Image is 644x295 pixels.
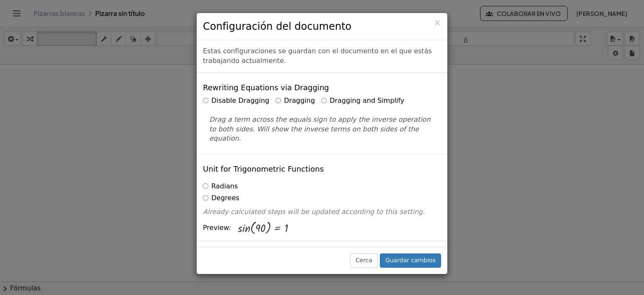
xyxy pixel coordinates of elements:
[275,98,281,103] input: Dragging
[203,21,351,32] font: Configuración del documento
[434,18,441,28] font: ×
[209,115,435,144] p: Drag a term across the equals sign to apply the inverse operation to both sides. Will show the in...
[385,257,436,264] font: Guardar cambios
[380,253,441,268] button: Guardar cambios
[321,98,327,103] input: Dragging and Simplify
[203,193,239,203] label: Degrees
[203,182,238,191] label: Radians
[350,253,378,268] button: Cerca
[203,183,208,189] input: Radians
[203,165,324,173] h4: Unit for Trigonometric Functions
[275,96,315,106] label: Dragging
[203,98,208,103] input: Disable Dragging
[321,96,404,106] label: Dragging and Simplify
[203,96,269,106] label: Disable Dragging
[203,223,231,233] span: Preview:
[203,47,432,65] font: Estas configuraciones se guardan con el documento en el que estás trabajando actualmente.
[203,195,208,201] input: Degrees
[203,207,441,217] p: Already calculated steps will be updated according to this setting.
[356,257,372,264] font: Cerca
[434,18,441,27] button: Cerca
[203,84,329,92] h4: Rewriting Equations via Dragging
